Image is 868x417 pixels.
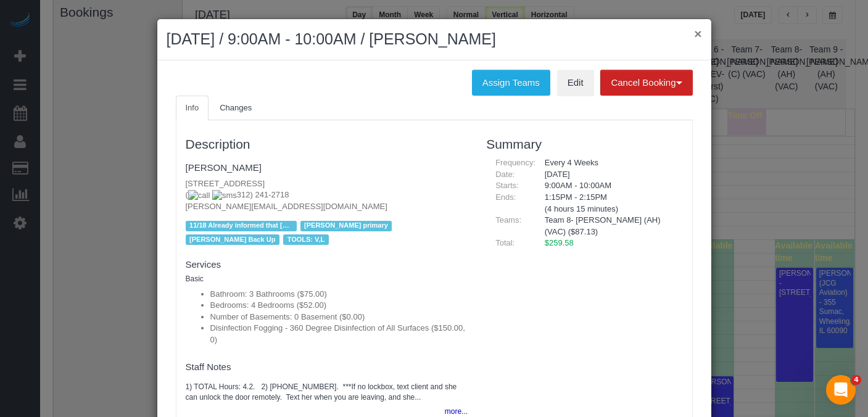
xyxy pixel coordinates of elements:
[535,157,683,169] div: Every 4 Weeks
[167,28,702,51] h2: [DATE] / 9:00AM - 10:00AM / [PERSON_NAME]
[535,169,683,181] div: [DATE]
[694,27,701,40] button: ×
[220,103,252,112] span: Changes
[495,238,515,247] span: Total:
[486,137,682,151] h3: Summary
[210,312,468,323] li: Number of Basements: 0 Basement ($0.00)
[495,192,516,202] span: Ends:
[495,181,519,190] span: Starts:
[210,96,262,121] a: Changes
[186,382,468,403] pre: 1) TOTAL Hours: 4.2. 2) [PHONE_NUMBER]. ***If no lockbox, text client and she can unlock the door...
[186,190,289,199] span: ( 312) 241-2718
[557,70,594,96] a: Edit
[186,234,280,244] span: [PERSON_NAME] Back Up
[188,190,210,202] img: call
[495,170,515,179] span: Date:
[495,158,535,167] span: Frequency:
[186,137,468,151] h3: Description
[545,215,674,237] li: Team 8- [PERSON_NAME] (AH)(VAC) ($87.13)
[186,221,297,231] span: 11/18 Already informed that [PERSON_NAME] is the new primary
[210,323,468,345] li: Disinfection Fogging - 360 Degree Disinfection of All Surfaces ($150.00, 0)
[535,192,683,215] div: 1:15PM - 2:15PM (4 hours 15 minutes)
[186,162,262,173] a: [PERSON_NAME]
[600,70,692,96] button: Cancel Booking
[495,215,521,225] span: Teams:
[851,375,861,385] span: 4
[283,234,329,244] span: TOOLS: V,L
[826,375,856,405] iframe: Intercom live chat
[535,180,683,192] div: 9:00AM - 10:00AM
[186,275,468,283] h5: Basic
[176,96,209,121] a: Info
[210,300,468,312] li: Bedrooms: 4 Bedrooms ($52.00)
[210,289,468,300] li: Bathroom: 3 Bathrooms ($75.00)
[472,70,550,96] button: Assign Teams
[186,362,468,373] h4: Staff Notes
[186,178,468,213] p: [STREET_ADDRESS] [PERSON_NAME][EMAIL_ADDRESS][DOMAIN_NAME]
[300,221,392,231] span: [PERSON_NAME] primary
[186,103,199,112] span: Info
[545,238,574,247] span: $259.58
[186,260,468,270] h4: Services
[212,190,237,202] img: sms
